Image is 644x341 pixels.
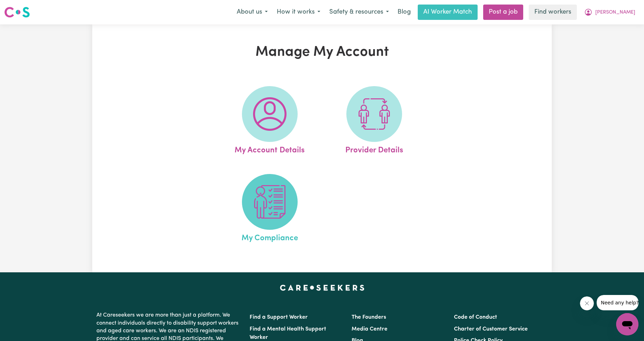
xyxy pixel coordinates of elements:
img: Careseekers logo [4,6,30,18]
a: Provider Details [324,86,424,157]
iframe: Close message [580,296,594,310]
a: Media Centre [352,326,387,332]
a: My Account Details [220,86,320,157]
a: Code of Conduct [454,315,497,320]
a: Post a job [483,5,523,20]
button: Safety & resources [325,5,393,20]
a: Blog [393,5,415,20]
a: The Founders [352,315,386,320]
button: My Account [580,5,640,20]
a: Careseekers home page [280,285,364,290]
button: About us [232,5,272,20]
span: [PERSON_NAME] [595,9,635,16]
a: Charter of Customer Service [454,326,528,332]
a: Find a Mental Health Support Worker [250,326,326,340]
iframe: Message from company [597,295,638,310]
span: My Compliance [242,230,298,244]
span: Need any help? [4,5,42,10]
a: Careseekers logo [4,4,30,20]
span: My Account Details [235,142,305,157]
span: Provider Details [345,142,403,157]
a: Find workers [529,5,577,20]
iframe: Button to launch messaging window [616,313,638,335]
h1: Manage My Account [173,44,471,61]
a: AI Worker Match [418,5,478,20]
a: My Compliance [220,174,320,244]
button: How it works [272,5,325,20]
a: Find a Support Worker [250,315,308,320]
